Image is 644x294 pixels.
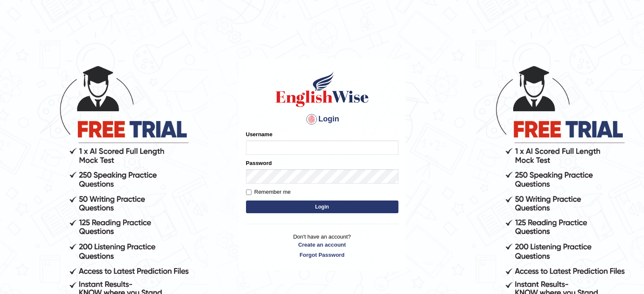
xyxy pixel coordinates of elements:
input: Remember me [246,190,252,195]
h4: Login [246,113,398,126]
img: Logo of English Wise sign in for intelligent practice with AI [274,70,370,108]
button: Login [246,201,398,213]
a: Create an account [246,241,398,249]
a: Forgot Password [246,251,398,259]
label: Username [246,130,273,138]
p: Don't have an account? [246,233,398,259]
label: Password [246,159,272,167]
label: Remember me [246,188,291,196]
